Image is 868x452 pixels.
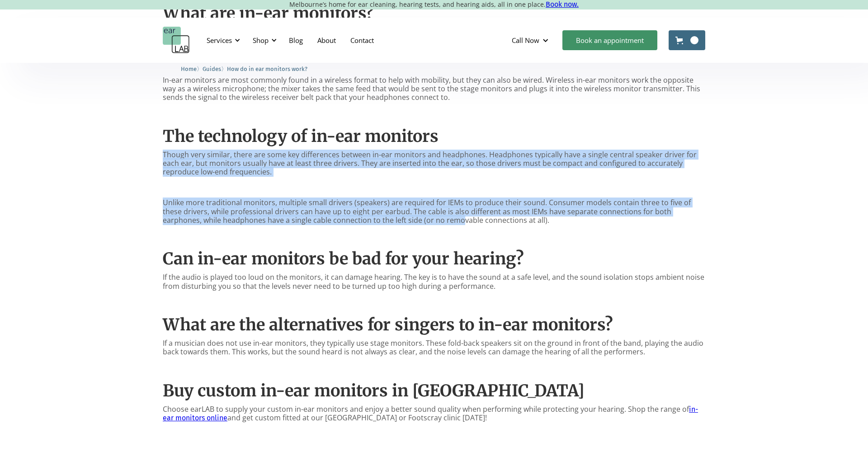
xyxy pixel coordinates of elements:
div: Call Now [512,36,539,45]
a: Book an appointment [562,30,657,50]
strong: Can in-ear monitors be bad for your hearing? [163,249,524,269]
strong: Buy custom in-ear monitors in [GEOGRAPHIC_DATA] [163,381,585,401]
li: 〉 [181,64,203,74]
strong: What are in-ear monitors? [163,3,374,24]
p: ‍ [163,429,705,438]
strong: The technology of in-ear monitors [163,126,439,146]
p: ‍ [163,108,705,117]
a: Guides [203,64,221,73]
p: ‍ [163,363,705,372]
a: Contact [343,27,381,53]
p: Unlike more traditional monitors, multiple small drivers (speakers) are required for IEMs to prod... [163,198,705,225]
a: Blog [282,27,310,53]
p: ‍ [163,231,705,240]
div: Shop [247,27,279,54]
p: If the audio is played too loud on the monitors, it can damage hearing. The key is to have the so... [163,273,705,290]
a: Open cart containing items [669,30,705,50]
div: Call Now [505,27,558,54]
a: Home [181,64,197,73]
div: Shop [253,36,269,45]
p: Choose earLAB to supply your custom in-ear monitors and enjoy a better sound quality when perform... [163,405,705,422]
a: in-ear monitors online [163,405,698,422]
div: Services [207,36,232,45]
p: ‍ [163,297,705,306]
p: Though very similar, there are some key differences between in-ear monitors and headphones. Headp... [163,151,705,177]
span: Home [181,66,197,72]
span: Guides [203,66,221,72]
div: Services [201,27,243,54]
p: If a musician does not use in-ear monitors, they typically use stage monitors. These fold-back sp... [163,339,705,356]
p: In-ear monitors are most commonly found in a wireless format to help with mobility, but they can ... [163,76,705,102]
a: home [163,27,190,54]
strong: What are the alternatives for singers to in-ear monitors? [163,315,613,335]
a: About [310,27,343,53]
a: How do in ear monitors work? [227,64,307,73]
li: 〉 [203,64,227,74]
span: How do in ear monitors work? [227,66,307,72]
p: ‍ [163,183,705,192]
